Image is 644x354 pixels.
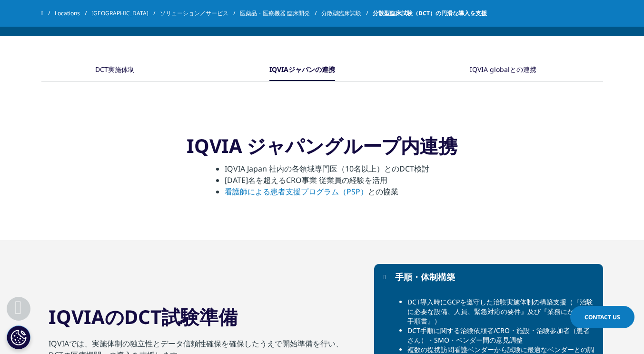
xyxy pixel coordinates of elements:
[268,60,335,81] button: IQVIAジャパンの連携
[407,297,596,326] li: DCT導入時にGCPを遵守した治験実施体制の構築支援（『治験に必要な設備、人員、緊急対応の要件』及び『業務にかかわる手順書』）
[470,60,536,81] div: IQVIA globalとの連携
[585,313,620,321] span: Contact Us
[468,60,536,81] button: IQVIA globalとの連携
[269,60,335,81] div: IQVIAジャパンの連携
[225,163,429,174] li: IQVIA Japan 社内の各領域専門医（10名以上）とのDCT検討
[95,60,135,81] div: DCT実施体制
[187,134,457,163] h2: IQVIA ジャパングループ内連携
[55,5,91,22] a: Locations
[373,5,487,22] span: 分散型臨床試験（DCT）の円滑な導入を支援
[94,60,135,81] button: DCT実施体制
[160,5,240,22] a: ソリューション／サービス
[49,303,238,338] h2: IQVIAのDCT試験準備
[240,5,321,22] a: 医薬品・医療機器 臨床開発
[321,5,373,22] a: 分散型臨床試験
[225,174,429,186] li: [DATE]名を超えるCRO事業 従業員の経験を活用
[91,5,160,22] a: [GEOGRAPHIC_DATA]
[374,264,603,290] button: 手順・体制構築
[570,306,634,328] a: Contact Us
[7,325,30,349] button: Cookie 設定
[395,271,455,283] div: 手順・体制構築
[225,186,368,197] a: 看護師による患者支援プログラム（PSP）
[407,326,596,345] li: DCT手順に関する治験依頼者/CRO・施設・治験参加者（患者さん）・SMO・ベンダー間の意見調整
[225,186,429,197] li: との協業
